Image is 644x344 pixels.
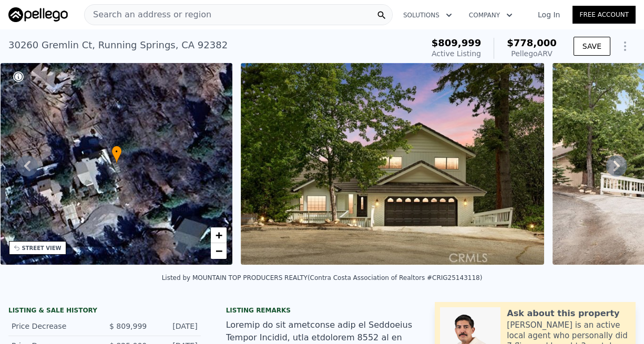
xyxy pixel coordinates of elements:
button: Show Options [615,36,636,57]
div: Listed by MOUNTAIN TOP PRODUCERS REALTY (Contra Costa Association of Realtors #CRIG25143118) [162,274,483,282]
a: Log In [525,9,573,20]
img: Pellego [8,7,68,22]
a: Free Account [573,6,636,24]
div: [DATE] [155,321,197,331]
div: Listing remarks [226,306,418,315]
button: Company [461,6,521,25]
button: SAVE [574,37,610,56]
div: • [111,145,122,164]
div: 30260 Gremlin Ct , Running Springs , CA 92382 [8,38,228,53]
a: Zoom out [211,243,227,259]
div: Pellego ARV [507,48,557,59]
button: Solutions [395,6,461,25]
span: $778,000 [507,37,557,48]
div: Ask about this property [507,307,619,320]
span: + [216,228,222,242]
span: $ 809,999 [109,322,147,330]
span: Active Listing [432,49,481,58]
div: Price Decrease [12,321,96,331]
span: − [216,244,222,257]
div: STREET VIEW [22,244,62,252]
span: Search an address or region [85,8,211,21]
span: • [111,147,122,157]
span: $809,999 [432,37,482,48]
a: Zoom in [211,227,227,243]
img: Sale: 166157319 Parcel: 14881832 [241,63,544,265]
div: LISTING & SALE HISTORY [8,306,201,317]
